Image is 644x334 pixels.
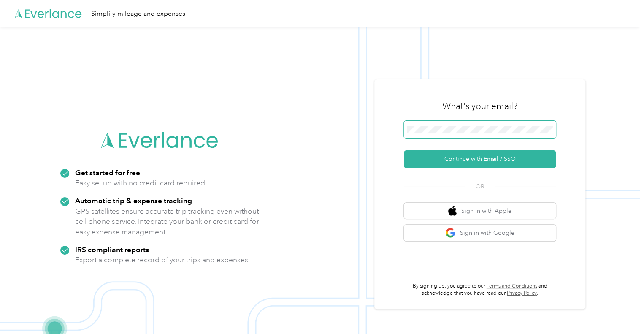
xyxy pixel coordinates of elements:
[507,290,537,296] a: Privacy Policy
[404,203,556,219] button: apple logoSign in with Apple
[75,255,250,265] p: Export a complete record of your trips and expenses.
[404,150,556,168] button: Continue with Email / SSO
[465,182,495,191] span: OR
[75,206,260,237] p: GPS satellites ensure accurate trip tracking even without cell phone service. Integrate your bank...
[445,228,456,238] img: google logo
[404,282,556,297] p: By signing up, you agree to our and acknowledge that you have read our .
[442,100,517,112] h3: What's your email?
[404,225,556,241] button: google logoSign in with Google
[75,245,149,254] strong: IRS compliant reports
[448,206,457,216] img: apple logo
[75,168,140,177] strong: Get started for free
[487,283,537,289] a: Terms and Conditions
[75,178,205,188] p: Easy set up with no credit card required
[75,196,192,205] strong: Automatic trip & expense tracking
[91,8,185,19] div: Simplify mileage and expenses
